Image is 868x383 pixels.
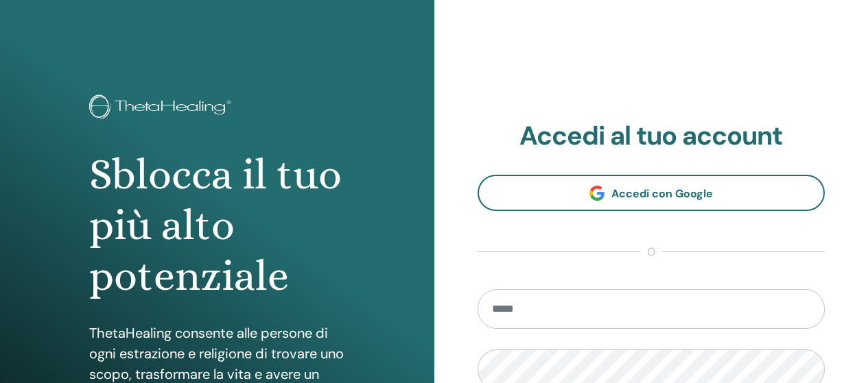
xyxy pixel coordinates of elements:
span: o [640,244,662,260]
a: Accedi con Google [478,175,825,211]
h2: Accedi al tuo account [478,121,825,152]
h1: Sblocca il tuo più alto potenziale [89,149,344,302]
span: Accedi con Google [611,186,713,201]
